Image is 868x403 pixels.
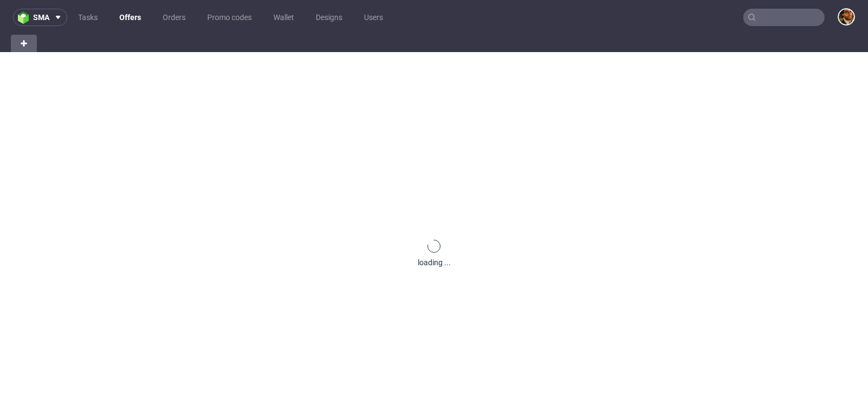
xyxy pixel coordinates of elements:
a: Wallet [267,9,301,26]
img: logo [18,11,33,24]
button: sma [13,9,67,26]
a: Designs [309,9,349,26]
div: loading ... [418,257,451,268]
a: Users [358,9,390,26]
img: Matteo Corsico [839,9,854,24]
span: sma [33,14,49,21]
a: Tasks [72,9,104,26]
a: Offers [113,9,148,26]
a: Orders [156,9,192,26]
a: Promo codes [201,9,258,26]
